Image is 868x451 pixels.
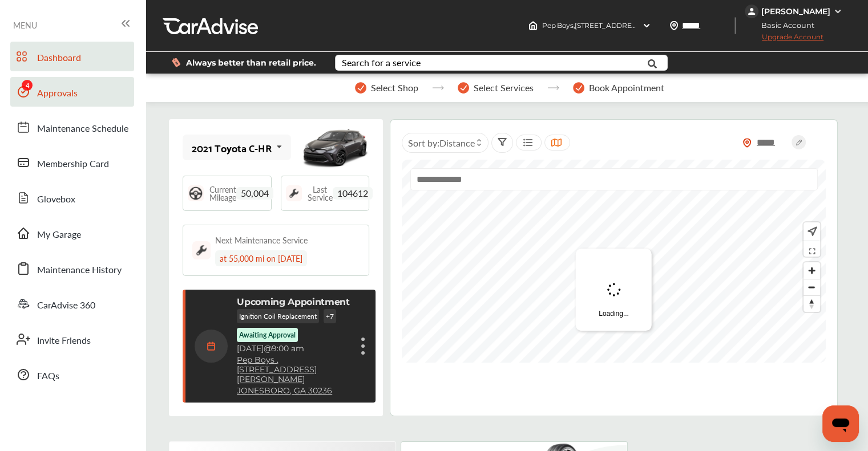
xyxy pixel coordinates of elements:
[37,227,81,242] span: My Garage
[355,82,366,94] img: stepper-checkmark.b5569197.svg
[333,187,373,200] span: 104612
[804,262,820,279] button: Zoom in
[10,289,134,319] a: CarAdvise 360
[37,369,59,384] span: FAQs
[745,5,758,18] img: jVpblrzwTbfkPYzPPzSLxeg0AAAAASUVORK5CYII=
[734,17,736,34] img: header-divider.bc55588e.svg
[10,42,134,71] a: Dashboard
[188,185,204,201] img: steering_logo
[286,185,302,201] img: maintenance_logo
[37,263,122,278] span: Maintenance History
[10,148,134,177] a: Membership Card
[192,241,211,259] img: maintenance_logo
[589,83,664,93] span: Book Appointment
[458,82,469,94] img: stepper-checkmark.b5569197.svg
[237,386,332,396] a: JONESBORO, GA 30236
[308,185,333,201] span: Last Service
[186,59,316,67] span: Always better than retail price.
[822,405,859,442] iframe: Button to launch messaging window
[192,142,272,153] div: 2021 Toyota C-HR
[10,183,134,213] a: Glovebox
[215,234,308,246] div: Next Maintenance Service
[408,136,475,149] span: Sort by :
[272,343,304,354] span: 9:00 am
[10,77,134,107] a: Approvals
[542,21,776,30] span: Pep Boys , [STREET_ADDRESS][PERSON_NAME] JONESBORO , GA 30236
[195,330,228,363] img: calendar-icon.35d1de04.svg
[342,58,421,67] div: Search for a service
[10,112,134,142] a: Maintenance Schedule
[474,83,534,93] span: Select Services
[746,19,823,31] span: Basic Account
[573,82,584,94] img: stepper-checkmark.b5569197.svg
[804,295,820,312] button: Reset bearing to north
[37,51,81,66] span: Dashboard
[805,225,817,238] img: recenter.ce011a49.svg
[237,343,264,354] span: [DATE]
[742,138,752,148] img: location_vector_orange.38f05af8.svg
[642,21,651,30] img: header-down-arrow.9dd2ce7d.svg
[804,296,820,312] span: Reset bearing to north
[833,7,842,16] img: WGsFRI8htEPBVLJbROoPRyZpYNWhNONpIPPETTm6eUC0GeLEiAAAAAElFTkSuQmCC
[37,157,109,172] span: Membership Card
[215,250,307,266] div: at 55,000 mi on [DATE]
[264,343,272,354] span: @
[402,160,826,363] canvas: Map
[37,298,95,313] span: CarAdvise 360
[237,309,319,323] p: Ignition Coil Replacement
[237,296,350,307] p: Upcoming Appointment
[10,360,134,389] a: FAQs
[236,187,273,200] span: 50,004
[528,21,538,30] img: header-home-logo.8d720a4f.svg
[324,309,336,323] p: + 7
[804,279,820,295] span: Zoom out
[547,86,559,90] img: stepper-arrow.e24c07c6.svg
[10,324,134,354] a: Invite Friends
[37,86,78,101] span: Approvals
[37,334,91,348] span: Invite Friends
[37,121,128,136] span: Maintenance Schedule
[804,279,820,295] button: Zoom out
[576,249,652,331] div: Loading...
[745,32,823,47] span: Upgrade Account
[301,122,369,173] img: mobile_14668_st0640_046.jpg
[13,21,37,30] span: MENU
[439,136,475,149] span: Distance
[10,218,134,248] a: My Garage
[37,192,75,207] span: Glovebox
[237,355,350,384] a: Pep Boys ,[STREET_ADDRESS][PERSON_NAME]
[761,6,830,17] div: [PERSON_NAME]
[432,86,444,90] img: stepper-arrow.e24c07c6.svg
[172,58,180,67] img: dollor_label_vector.a70140d1.svg
[239,330,296,340] p: Awaiting Approval
[209,185,236,201] span: Current Mileage
[10,254,134,283] a: Maintenance History
[371,83,418,93] span: Select Shop
[669,21,679,30] img: location_vector.a44bc228.svg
